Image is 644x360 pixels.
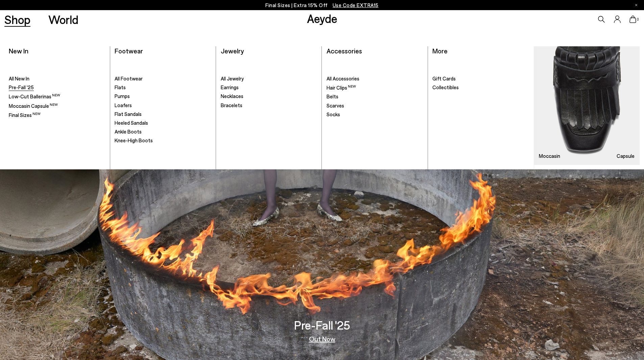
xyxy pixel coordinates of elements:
[327,111,340,117] span: Socks
[327,85,356,91] span: Hair Clips
[221,75,317,82] a: All Jewelry
[294,319,350,331] h3: Pre-Fall '25
[327,102,344,109] span: Scarves
[432,84,459,90] span: Collectibles
[327,47,362,55] a: Accessories
[327,93,423,100] a: Belts
[534,46,640,165] a: Moccasin Capsule
[327,93,338,99] span: Belts
[221,102,242,108] span: Bracelets
[9,75,29,81] span: All New In
[115,75,143,81] span: All Footwear
[115,120,148,126] span: Heeled Sandals
[307,11,337,25] a: Aeyde
[221,84,239,90] span: Earrings
[115,102,211,109] a: Loafers
[4,14,30,25] a: Shop
[115,75,211,82] a: All Footwear
[629,16,636,23] a: 0
[115,84,126,90] span: Flats
[9,93,60,99] span: Low-Cut Ballerinas
[115,93,130,99] span: Pumps
[9,93,105,100] a: Low-Cut Ballerinas
[221,84,317,91] a: Earrings
[265,1,379,9] p: Final Sizes | Extra 15% Off
[115,102,132,108] span: Loafers
[221,93,317,100] a: Necklaces
[9,112,105,119] a: Final Sizes
[432,47,448,55] a: More
[221,93,243,99] span: Necklaces
[333,2,379,8] span: Navigate to /collections/ss25-final-sizes
[115,47,143,55] a: Footwear
[327,84,423,91] a: Hair Clips
[327,102,423,109] a: Scarves
[9,84,105,91] a: Pre-Fall '25
[221,75,244,81] span: All Jewelry
[539,153,560,159] h3: Moccasin
[115,120,211,126] a: Heeled Sandals
[432,75,529,82] a: Gift Cards
[221,102,317,109] a: Bracelets
[115,93,211,100] a: Pumps
[309,335,335,342] a: Out Now
[636,18,640,21] span: 0
[432,84,529,91] a: Collectibles
[115,137,153,143] span: Knee-High Boots
[115,128,142,135] span: Ankle Boots
[617,153,635,159] h3: Capsule
[115,128,211,135] a: Ankle Boots
[9,84,34,90] span: Pre-Fall '25
[48,14,78,25] a: World
[9,102,105,110] a: Moccasin Capsule
[9,112,41,118] span: Final Sizes
[327,75,423,82] a: All Accessories
[9,75,105,82] a: All New In
[115,137,211,144] a: Knee-High Boots
[534,46,640,165] img: Mobile_e6eede4d-78b8-4bd1-ae2a-4197e375e133_900x.jpg
[9,103,58,109] span: Moccasin Capsule
[327,111,423,118] a: Socks
[221,47,244,55] a: Jewelry
[115,111,211,118] a: Flat Sandals
[432,75,456,81] span: Gift Cards
[115,111,142,117] span: Flat Sandals
[115,84,211,91] a: Flats
[9,47,28,55] a: New In
[327,75,359,81] span: All Accessories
